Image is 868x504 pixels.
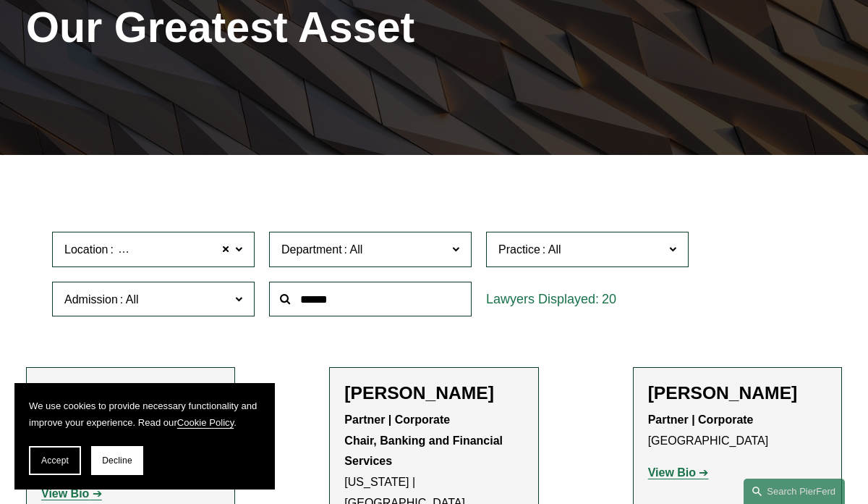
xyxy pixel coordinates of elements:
span: Practice [498,243,540,256]
strong: Partner | Corporate Chair, Banking and Financial Services [344,413,506,468]
span: Location [64,243,109,256]
strong: View Bio [41,487,89,500]
h2: [PERSON_NAME] [344,382,523,404]
a: Search this site [744,479,845,504]
strong: View Bio [648,466,696,479]
h1: Our Greatest Asset [26,3,570,52]
a: View Bio [648,466,709,479]
a: View Bio [41,487,102,500]
section: Cookie banner [14,383,275,490]
p: [GEOGRAPHIC_DATA] [648,410,827,452]
button: Decline [91,446,143,475]
span: Department [281,243,342,256]
span: Accept [41,455,69,466]
button: Accept [29,446,81,475]
strong: Partner | Corporate [648,413,754,426]
span: Decline [102,455,132,466]
h2: [PERSON_NAME] [648,382,827,404]
p: We use cookies to provide necessary functionality and improve your experience. Read our . [29,398,260,432]
span: Admission [64,293,118,306]
span: [GEOGRAPHIC_DATA] [116,240,237,259]
a: Cookie Policy [177,417,234,428]
span: 20 [602,292,616,306]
